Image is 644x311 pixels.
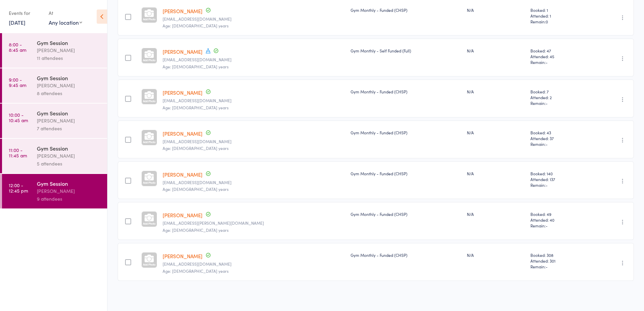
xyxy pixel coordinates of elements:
[530,94,588,100] span: Attended: 2
[467,130,525,135] div: N/A
[163,227,229,233] span: Age: [DEMOGRAPHIC_DATA] years
[467,211,525,217] div: N/A
[37,74,101,82] div: Gym Session
[37,39,101,46] div: Gym Session
[163,48,202,55] a: [PERSON_NAME]
[163,17,345,21] small: fabenja@bigpond.com
[546,100,548,106] span: -
[530,264,588,269] span: Remain:
[351,252,461,258] div: Gym Monthly - Funded (CHSP)
[163,186,229,192] span: Age: [DEMOGRAPHIC_DATA] years
[49,7,82,19] div: At
[37,54,101,62] div: 11 attendees
[163,130,202,137] a: [PERSON_NAME]
[546,19,548,24] span: 0
[163,7,202,15] a: [PERSON_NAME]
[467,171,525,176] div: N/A
[467,48,525,53] div: N/A
[530,258,588,264] span: Attended: 301
[530,13,588,19] span: Attended: 1
[37,152,101,160] div: [PERSON_NAME]
[2,174,107,208] a: 12:00 -12:45 pmGym Session[PERSON_NAME]9 attendees
[530,19,588,24] span: Remain:
[163,105,229,110] span: Age: [DEMOGRAPHIC_DATA] years
[9,19,25,26] a: [DATE]
[49,19,82,26] div: Any location
[530,135,588,141] span: Attended: 37
[163,180,345,185] small: kjefferys22@gmail.com
[163,139,345,144] small: helenandchriscook@gmail.com
[37,145,101,152] div: Gym Session
[530,217,588,223] span: Attended: 40
[351,48,461,53] div: Gym Monthly - Self Funded (Full)
[37,89,101,97] div: 8 attendees
[9,182,28,193] time: 12:00 - 12:45 pm
[546,182,548,188] span: -
[530,130,588,135] span: Booked: 43
[2,33,107,68] a: 8:00 -8:45 amGym Session[PERSON_NAME]11 attendees
[530,100,588,106] span: Remain:
[530,223,588,228] span: Remain:
[351,171,461,176] div: Gym Monthly - Funded (CHSP)
[37,160,101,168] div: 5 attendees
[163,171,202,178] a: [PERSON_NAME]
[9,112,28,123] time: 10:00 - 10:45 am
[530,252,588,258] span: Booked: 308
[351,211,461,217] div: Gym Monthly - Funded (CHSP)
[163,262,345,266] small: roset21@optusnet.com.au
[530,48,588,53] span: Booked: 47
[467,89,525,94] div: N/A
[163,145,229,151] span: Age: [DEMOGRAPHIC_DATA] years
[546,59,548,65] span: -
[9,147,27,158] time: 11:00 - 11:45 am
[163,221,345,225] small: mad.okeeffe@yahoo.com.au
[530,211,588,217] span: Booked: 49
[530,182,588,188] span: Remain:
[163,89,202,96] a: [PERSON_NAME]
[37,109,101,117] div: Gym Session
[351,7,461,13] div: Gym Monthly - Funded (CHSP)
[163,23,229,28] span: Age: [DEMOGRAPHIC_DATA] years
[163,57,345,62] small: jandgclark300@hotmail.com
[467,252,525,258] div: N/A
[351,89,461,94] div: Gym Monthly - Funded (CHSP)
[530,176,588,182] span: Attended: 137
[530,171,588,176] span: Booked: 140
[2,139,107,173] a: 11:00 -11:45 amGym Session[PERSON_NAME]5 attendees
[37,82,101,89] div: [PERSON_NAME]
[530,89,588,94] span: Booked: 7
[530,59,588,65] span: Remain:
[9,42,26,52] time: 8:00 - 8:45 am
[546,223,548,228] span: -
[37,187,101,195] div: [PERSON_NAME]
[163,212,202,219] a: [PERSON_NAME]
[163,98,345,103] small: helenandchriscook@gmail.com
[37,117,101,125] div: [PERSON_NAME]
[530,7,588,13] span: Booked: 1
[9,77,26,88] time: 9:00 - 9:45 am
[37,180,101,187] div: Gym Session
[163,268,229,274] span: Age: [DEMOGRAPHIC_DATA] years
[530,141,588,147] span: Remain:
[530,53,588,59] span: Attended: 45
[467,7,525,13] div: N/A
[2,104,107,138] a: 10:00 -10:45 amGym Session[PERSON_NAME]7 attendees
[37,195,101,203] div: 9 attendees
[2,68,107,103] a: 9:00 -9:45 amGym Session[PERSON_NAME]8 attendees
[37,46,101,54] div: [PERSON_NAME]
[546,141,548,147] span: -
[37,125,101,132] div: 7 attendees
[9,7,42,19] div: Events for
[351,130,461,135] div: Gym Monthly - Funded (CHSP)
[163,252,202,260] a: [PERSON_NAME]
[546,264,548,269] span: -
